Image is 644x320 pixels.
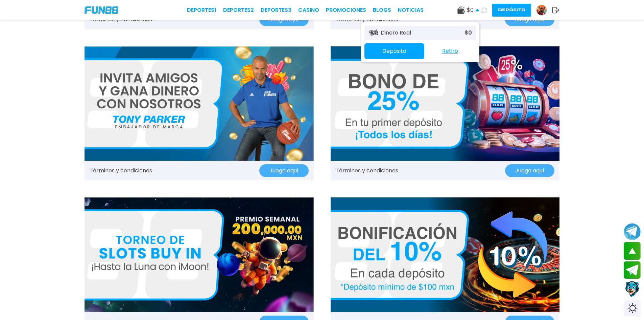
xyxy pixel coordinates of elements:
[85,197,314,312] img: Promo Banner
[331,46,560,161] img: Promo Banner
[85,46,314,161] img: Promo Banner
[505,164,554,177] button: Juega aquí
[624,300,641,317] div: Switch theme
[331,197,560,312] img: Promo Banner
[373,6,391,14] a: BLOGS
[424,44,476,58] button: Retiro
[85,6,118,14] img: Company Logo
[187,6,216,14] a: Deportes1
[381,29,411,37] p: Dinero Real
[336,167,398,175] a: Términos y condiciones
[90,167,152,175] a: Términos y condiciones
[464,29,472,37] p: $ 0
[624,223,641,240] button: Join telegram channel
[398,6,424,14] a: NOTICIAS
[467,6,479,14] span: $ 0
[261,6,291,14] a: Deportes3
[624,242,641,260] button: scroll up
[364,43,424,59] button: Depósito
[259,164,309,177] button: Juega aquí
[536,5,552,16] a: Avatar
[298,6,319,14] a: CASINO
[624,280,641,298] button: Contact customer service
[492,4,531,17] button: Depósito
[536,5,547,15] img: Avatar
[624,261,641,279] button: Join telegram
[326,6,366,14] a: Promociones
[223,6,254,14] a: Deportes2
